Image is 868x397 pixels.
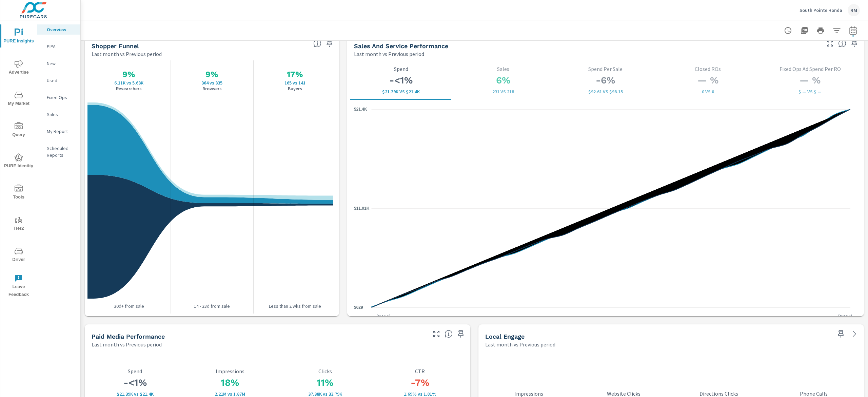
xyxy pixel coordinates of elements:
[182,391,277,397] p: 2,214,583 vs 1,869,455
[355,75,447,86] h3: -<1%
[355,89,447,94] p: $21,393 vs $21,398
[354,50,424,58] p: Last month vs Previous period
[2,153,35,170] span: PURE Identity
[37,24,80,35] div: Overview
[87,368,182,374] p: Spend
[278,377,373,389] h3: 11%
[838,39,846,48] span: Select a tab to understand performance over the selected time range.
[373,391,468,397] p: 1.69% vs 1.81%
[313,39,321,48] span: Know where every customer is during their purchase journey. View customer activity from first cli...
[833,313,857,320] p: [DATE]
[278,368,373,374] p: Clicks
[278,391,373,397] p: 37,380 vs 33,791
[431,328,442,339] button: Make Fullscreen
[835,328,846,339] span: Save this to your personalized report
[47,60,75,67] p: New
[766,391,861,397] p: Phone Calls
[354,107,367,112] text: $21.4K
[372,313,395,320] p: [DATE]
[47,94,75,101] p: Fixed Ops
[182,377,277,389] h3: 18%
[481,391,576,397] p: Impressions
[354,206,370,211] text: $11.01K
[576,391,671,397] p: Website Clicks
[662,75,754,86] h3: — %
[87,391,182,397] p: $21,393 vs $21,398
[354,42,448,50] h5: Sales and Service Performance
[47,77,75,84] p: Used
[458,66,549,72] p: Sales
[47,111,75,118] p: Sales
[485,340,555,348] p: Last month vs Previous period
[846,24,860,37] button: Select Date Range
[87,377,182,389] h3: -<1%
[800,7,842,13] p: South Pointe Honda
[458,75,549,86] h3: 6%
[848,4,860,16] div: RM
[92,340,162,348] p: Last month vs Previous period
[458,89,549,94] p: 231 vs 218
[849,328,860,339] a: See more details in report
[2,185,35,201] span: Tools
[47,128,75,135] p: My Report
[560,89,651,94] p: $92.61 vs $98.15
[92,42,139,50] h5: Shopper Funnel
[830,24,844,37] button: Apply Filters
[47,26,75,33] p: Overview
[2,91,35,108] span: My Market
[324,38,335,49] span: Save this to your personalized report
[92,333,165,340] h5: Paid Media Performance
[2,60,35,76] span: Advertise
[37,41,80,52] div: PIPA
[354,305,363,310] text: $629
[764,75,856,86] h3: — %
[849,38,860,49] span: Save this to your personalized report
[2,247,35,264] span: Driver
[560,66,651,72] p: Spend Per Sale
[47,145,75,158] p: Scheduled Reports
[485,333,525,340] h5: Local Engage
[37,143,80,160] div: Scheduled Reports
[47,43,75,50] p: PIPA
[764,89,856,94] p: $ — vs $ —
[182,368,277,374] p: Impressions
[37,75,80,86] div: Used
[373,377,468,389] h3: -7%
[2,122,35,139] span: Query
[0,20,37,301] div: nav menu
[2,29,35,45] span: PURE Insights
[92,50,162,58] p: Last month vs Previous period
[2,274,35,299] span: Leave Feedback
[764,66,856,72] p: Fixed Ops Ad Spend Per RO
[445,330,453,338] span: Understand performance metrics over the selected time range.
[37,92,80,102] div: Fixed Ops
[814,24,827,37] button: Print Report
[797,24,811,37] button: "Export Report to PDF"
[37,126,80,136] div: My Report
[662,89,754,94] p: 0 vs 0
[2,216,35,232] span: Tier2
[662,66,754,72] p: Closed ROs
[671,391,766,397] p: Directions Clicks
[355,66,447,72] p: Spend
[37,58,80,69] div: New
[373,368,468,374] p: CTR
[825,38,835,49] button: Make Fullscreen
[560,75,651,86] h3: -6%
[37,109,80,119] div: Sales
[455,328,466,339] span: Save this to your personalized report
